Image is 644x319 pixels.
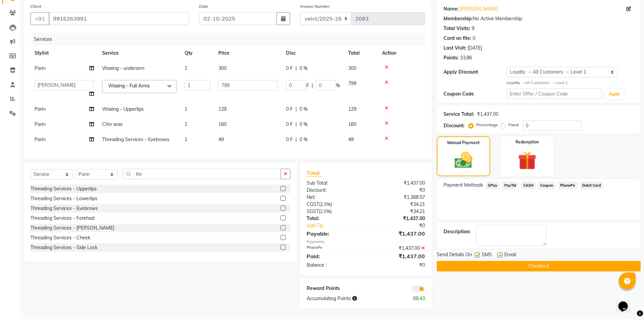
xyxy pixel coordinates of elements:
th: Total [344,46,378,61]
div: Coupon Code [444,90,507,98]
span: % [336,82,340,89]
div: Net: [302,194,366,201]
th: Disc [282,46,344,61]
div: Membership: [444,15,473,22]
span: Parin [34,121,46,127]
div: ₹0 [366,262,430,269]
div: ₹1,437.00 [366,180,430,187]
span: Send Details On [437,251,472,260]
div: Description: [444,228,471,235]
div: ₹0 [377,222,430,229]
label: Invoice Number [300,3,330,9]
th: Price [214,46,282,61]
div: Last Visit: [444,45,466,52]
span: 1 [185,65,187,71]
span: Email [504,251,516,260]
input: Search by Name/Mobile/Email/Code [49,12,189,25]
button: Apply [605,89,624,99]
span: 300 [218,65,226,71]
div: Total: [302,215,366,222]
span: Coupon [538,182,555,189]
div: Paid: [302,252,366,260]
label: Manual Payment [447,140,480,146]
input: Search or Scan [123,169,281,179]
span: Chin wax [102,121,122,127]
span: 49 [348,136,354,142]
div: Service Total: [444,111,474,118]
span: 1 [185,136,187,142]
span: 2.5% [320,209,330,214]
img: _cash.svg [449,150,478,170]
div: ₹1,437.00 [477,111,498,118]
div: ₹34.21 [366,208,430,215]
a: Add Tip [302,222,376,229]
div: Services [31,33,430,46]
span: 0 F [286,136,293,143]
span: 49 [218,136,224,142]
span: Waxing - underarm [102,65,144,71]
iframe: chat widget [616,292,637,312]
span: 300 [348,65,356,71]
div: Threading Services - Side Lock [30,244,97,251]
span: 0 % [300,136,308,143]
span: 0 F [286,106,293,113]
label: Percentage [476,122,498,128]
span: Waxing - Full Arms [108,83,150,89]
button: +91 [30,12,49,25]
span: Parin [34,106,46,112]
span: F [306,82,309,89]
div: Total Visits: [444,25,470,32]
div: ₹1,437.00 [366,215,430,222]
span: CGST [307,201,319,207]
div: 9 [472,25,474,32]
span: 0 % [300,121,308,128]
div: ₹0 [366,187,430,194]
div: Accumulating Points [302,295,398,302]
span: 0 F [286,121,293,128]
span: | [295,65,297,72]
th: Service [98,46,181,61]
span: 0 F [286,65,293,72]
strong: Loyalty → [507,80,525,85]
span: 0 % [300,106,308,113]
span: SMS [482,251,492,260]
span: 160 [218,121,226,127]
div: Balance : [302,262,366,269]
div: Payable: [302,230,366,238]
span: | [295,106,297,113]
input: Enter Offer / Coupon Code [507,88,602,99]
img: _gift.svg [512,149,542,172]
div: [DATE] [468,45,482,52]
div: ( ) [302,208,366,215]
span: Payment Methods [444,182,483,189]
span: 129 [218,106,226,112]
div: Points: [444,54,459,61]
span: PayTM [502,182,518,189]
div: Discount: [302,187,366,194]
div: Card on file: [444,35,471,42]
div: Apply Discount [444,69,507,76]
span: Threading Services - Eyebrows [102,136,169,142]
div: Threading Services - Eyebrows [30,205,98,212]
div: Threading Services - Cheek [30,234,90,241]
th: Qty [181,46,214,61]
div: All Customers → Level 1 [507,80,634,86]
div: 0 [473,35,475,42]
span: Parin [34,65,46,71]
label: Date [199,3,208,9]
span: GPay [486,182,500,189]
span: Total [307,169,322,177]
span: 2.5% [320,202,331,207]
span: SGST [307,208,319,214]
div: Sub Total: [302,180,366,187]
div: Threading Services - Upperlips [30,185,97,192]
div: Threading Services - Lowerlips [30,195,97,202]
span: | [295,136,297,143]
span: | [295,121,297,128]
div: ₹1,437.00 [366,245,430,252]
div: Payments [307,239,425,245]
label: Fixed [508,122,519,128]
div: Discount: [444,122,464,129]
th: Action [378,46,425,61]
span: PhonePe [558,182,577,189]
